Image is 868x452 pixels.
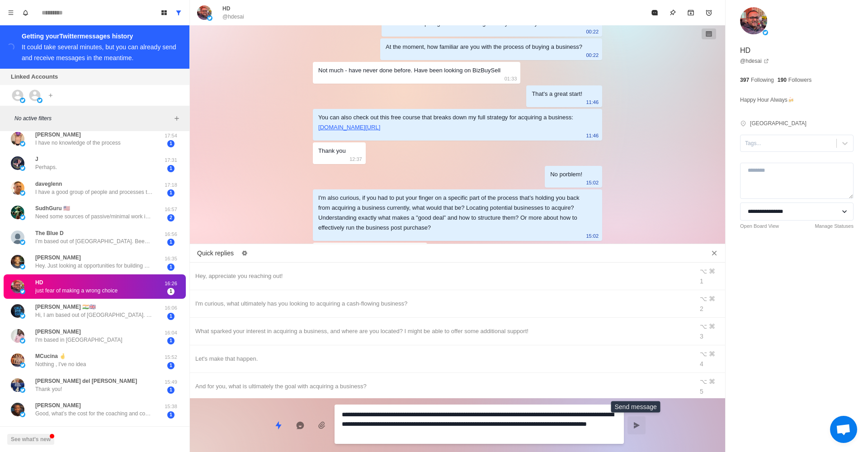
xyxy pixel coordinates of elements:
p: 17:54 [160,132,182,140]
div: Thank you [318,146,346,156]
p: [PERSON_NAME] [35,131,81,139]
p: Perhaps. [35,163,57,171]
img: picture [11,156,24,170]
button: Pin [664,4,682,22]
img: picture [37,98,42,103]
div: Getting your Twitter messages history [22,31,179,42]
img: picture [11,280,24,293]
img: picture [20,141,25,146]
img: picture [20,215,25,220]
img: picture [197,5,212,20]
p: Need some sources of passive/minimal work income not affected by AI in the coming years and as I ... [35,212,153,221]
p: HD [222,5,230,13]
p: I'm based in [GEOGRAPHIC_DATA] [35,336,123,344]
span: 1 [167,140,175,147]
p: [PERSON_NAME] [35,328,81,336]
p: [PERSON_NAME] [35,401,81,410]
p: 16:35 [160,255,182,263]
p: just fear of making a wrong choice [35,287,118,295]
div: That's a great start! [532,89,582,99]
div: It could take several minutes, but you can already send and receive messages in the meantime. [22,43,176,61]
img: picture [11,255,24,268]
span: 1 [167,165,175,172]
img: picture [20,165,25,171]
p: 190 [778,76,787,84]
div: ⌥ ⌘ 3 [700,321,720,341]
p: 15:52 [160,353,182,361]
p: Good, what’s the cost for the coaching and consultations? [35,410,153,418]
div: ⌥ ⌘ 1 [700,266,720,286]
p: 11:46 [586,97,599,107]
p: MCucina 🤞 [35,352,66,360]
button: Reply with AI [291,416,309,434]
p: 15:38 [160,403,182,410]
p: 15:49 [160,378,182,386]
img: picture [11,132,24,146]
p: Quick replies [197,249,234,258]
img: picture [763,30,768,35]
img: picture [11,181,24,195]
button: Notifications [18,5,33,20]
p: J [35,155,38,163]
img: picture [11,329,24,343]
div: I'm also curious, if you had to put your finger on a specific part of the process that’s holding ... [318,193,582,233]
p: @hdesai [222,13,244,21]
p: SudhGuru 🇺🇸 [35,204,70,212]
p: daveglenn [35,180,62,188]
img: picture [11,304,24,318]
p: Following [751,76,774,84]
img: picture [20,264,25,269]
span: 1 [167,264,175,271]
p: [GEOGRAPHIC_DATA] [750,119,807,127]
img: picture [11,403,24,416]
span: 2 [167,214,175,221]
p: HD [740,45,750,56]
p: 00:22 [586,27,599,37]
button: Edit quick replies [237,246,252,260]
div: ⌥ ⌘ 5 [700,377,720,396]
img: picture [20,240,25,245]
img: picture [20,363,25,368]
a: Open chat [830,416,857,443]
p: [PERSON_NAME] 🇮🇳🇬🇧 [35,303,96,311]
div: You can also check out this free course that breaks down my full strategy for acquiring a business: [318,113,582,132]
p: Hey. Just looking at opportunities for building wealth for my kids and future generations and als... [35,262,153,270]
p: I’m based out of [GEOGRAPHIC_DATA]. Been in tech industry long enough and looking to get into a r... [35,237,153,245]
img: picture [20,338,25,344]
div: And for you, what is ultimately the goal with acquiring a business? [195,381,688,391]
p: 16:57 [160,206,182,213]
button: Archive [682,4,700,22]
div: I'm curious, what ultimately has you looking to acquiring a cash-flowing business? [195,299,688,309]
button: Add media [313,416,331,434]
div: Hey, appreciate you reaching out! [195,271,688,281]
img: picture [11,231,24,244]
p: [PERSON_NAME] [35,254,81,262]
p: Hi, I am based out of [GEOGRAPHIC_DATA]. I want to have my own passive income and get in the rhyt... [35,311,153,319]
p: 16:56 [160,231,182,238]
a: Manage Statuses [815,222,854,230]
div: Not much - have never done before. Have been looking on BizBuySell [318,66,500,75]
div: ⌥ ⌘ 2 [700,294,720,314]
p: 16:04 [160,329,182,337]
p: No active filters [14,114,171,122]
p: The Blue D [35,229,64,237]
span: 1 [167,189,175,197]
button: See what's new [7,434,54,445]
button: Close quick replies [707,246,722,260]
p: 00:22 [586,50,599,60]
p: Linked Accounts [11,72,58,81]
img: picture [20,387,25,393]
div: At the moment, how familiar are you with the process of buying a business? [386,42,582,52]
div: No porblem! [550,169,582,179]
p: Happy Hour Always🍻 [740,95,794,105]
span: 1 [167,386,175,394]
button: Add reminder [700,4,718,22]
img: picture [20,98,25,103]
p: 11:46 [586,131,599,141]
div: What sparked your interest in acquiring a business, and where are you located? I might be able to... [195,326,688,336]
a: @hdesai [740,57,769,65]
button: Mark as read [646,4,664,22]
button: Board View [157,5,171,20]
span: 1 [167,239,175,246]
p: 397 [740,76,749,84]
